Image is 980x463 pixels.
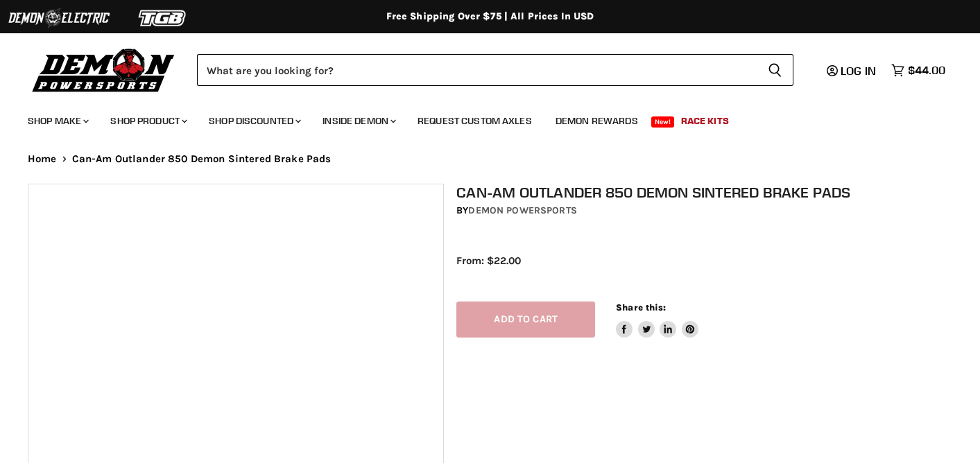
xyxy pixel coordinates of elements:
img: TGB Logo 2 [111,5,215,31]
button: Search [757,54,793,86]
a: Shop Product [100,107,196,135]
span: $44.00 [908,64,945,77]
ul: Main menu [17,101,942,135]
a: Race Kits [671,107,739,135]
a: Shop Discounted [198,107,309,135]
input: Search [197,54,757,86]
a: Log in [820,64,884,77]
a: Demon Rewards [545,107,648,135]
span: Share this: [616,302,666,313]
a: Home [28,153,57,165]
span: Can-Am Outlander 850 Demon Sintered Brake Pads [72,153,332,165]
a: Request Custom Axles [407,107,542,135]
aside: Share this: [616,302,698,338]
img: Demon Powersports [28,45,180,94]
span: Log in [841,64,876,78]
img: Demon Electric Logo 2 [7,5,111,31]
div: by [456,203,965,218]
a: Inside Demon [312,107,404,135]
span: From: $22.00 [456,254,521,267]
span: New! [651,116,675,128]
form: Product [197,54,793,86]
a: Demon Powersports [468,204,576,216]
h1: Can-Am Outlander 850 Demon Sintered Brake Pads [456,184,965,201]
a: Shop Make [17,107,97,135]
a: $44.00 [884,60,952,80]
